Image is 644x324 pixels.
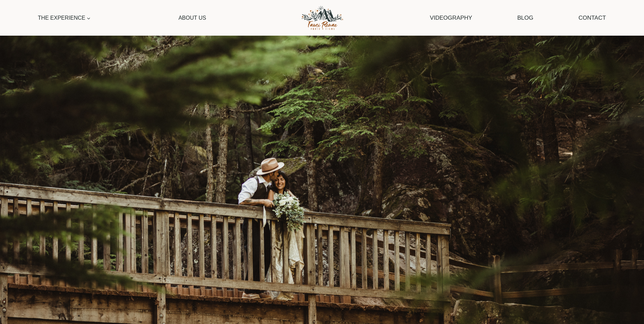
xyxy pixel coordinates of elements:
[426,9,476,26] a: Videography
[35,10,94,25] a: The Experience
[35,10,209,25] nav: Primary
[38,14,91,22] span: The Experience
[514,9,537,26] a: Blog
[175,10,209,25] a: About Us
[426,9,609,26] nav: Secondary
[294,4,350,32] img: Tami Renae Photo & Films Logo
[575,9,609,26] a: Contact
